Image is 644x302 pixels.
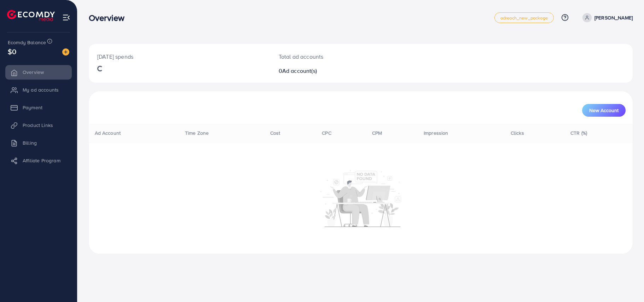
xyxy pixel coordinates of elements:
[494,12,554,23] a: adreach_new_package
[62,48,69,56] img: image
[8,39,46,46] span: Ecomdy Balance
[7,10,55,21] img: logo
[589,108,619,113] span: New Account
[582,104,626,117] button: New Account
[97,52,262,61] p: [DATE] spends
[282,67,317,75] span: Ad account(s)
[500,16,548,20] span: adreach_new_package
[594,13,633,22] p: [PERSON_NAME]
[8,46,16,57] span: $0
[279,52,398,61] p: Total ad accounts
[62,13,70,22] img: menu
[89,13,130,23] h3: Overview
[279,68,398,74] h2: 0
[580,13,633,22] a: [PERSON_NAME]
